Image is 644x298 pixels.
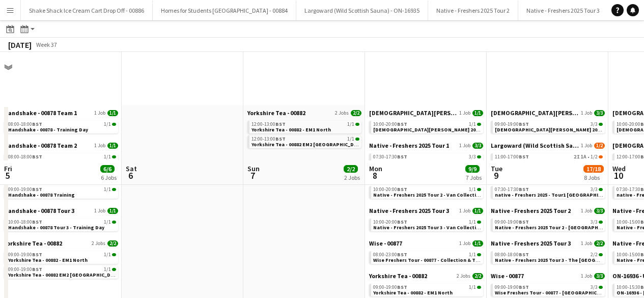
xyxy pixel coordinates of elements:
[581,154,586,159] span: 1A
[251,141,365,148] span: Yorkshire Tea - 00882 EM2 Midlands
[8,154,42,159] span: 08:00-18:00
[369,239,483,247] a: Wise - 008771 Job1/1
[373,187,407,192] span: 10:00-20:00
[599,286,603,289] span: 3/3
[581,208,592,214] span: 1 Job
[369,272,483,280] a: Yorkshire Tea - 008822 Jobs2/2
[373,126,544,133] span: Lady Garden 2025 Tour 2 - 00848 - Travel Day
[459,110,470,116] span: 1 Job
[4,109,118,142] div: Handshake - 00878 Team 11 Job1/108:00-18:00BST1/1Handshake - 00878 - Training Day
[591,122,598,127] span: 3/3
[112,155,116,158] span: 1/1
[472,110,483,116] span: 1/1
[355,123,359,126] span: 1/1
[21,1,153,20] button: Shake Shack Ice Cream Cart Drop Off - 00886
[32,153,42,160] span: BST
[251,136,359,147] a: 12:00-13:00BST1/1Yorkshire Tea - 00882 EM2 [GEOGRAPHIC_DATA]
[491,239,571,247] span: Native - Freshers 2025 Tour 3
[8,186,116,198] a: 09:00-19:00BST1/1Handshake - 00878 Training
[491,109,605,142] div: [DEMOGRAPHIC_DATA][PERSON_NAME] 2025 Tour 2 - 008481 Job3/309:00-19:00BST3/3[DEMOGRAPHIC_DATA][PE...
[369,109,483,142] div: [DEMOGRAPHIC_DATA][PERSON_NAME] 2025 Tour 2 - 008481 Job1/110:00-20:00BST1/1[DEMOGRAPHIC_DATA][PE...
[8,252,42,257] span: 09:00-19:00
[153,1,296,20] button: Homes for Students [GEOGRAPHIC_DATA] - 00884
[373,251,481,263] a: 08:00-23:00BST1/1Wise Freshers Tour - 00877 - Collection & Travel Day
[472,143,483,149] span: 3/3
[594,273,605,279] span: 3/3
[397,284,407,290] span: BST
[495,192,618,198] span: native - Freshers 2025 - Tour1 Glasgow Caledonian
[495,187,529,192] span: 07:30-17:30
[373,192,514,198] span: Native - Freshers 2025 Tour 2 - Van Collection & Travel Day
[32,251,42,258] span: BST
[373,224,514,231] span: Native - Freshers 2025 Tour 3 - Van Collection & Travel Day
[599,155,603,158] span: 1/2
[491,142,605,149] a: Largoward (Wild Scottish Sauna) - ON-169351 Job1/2
[397,219,407,225] span: BST
[8,251,116,263] a: 09:00-19:00BST1/1Yorkshire Tea - 00882 - EM1 North
[373,252,407,257] span: 08:00-23:00
[335,110,349,116] span: 2 Jobs
[495,257,630,263] span: Native - Freshers 2025 Tour 3 - The University of West Scotland
[275,121,286,127] span: BST
[251,126,331,133] span: Yorkshire Tea - 00882 - EM1 North
[112,253,116,256] span: 1/1
[495,121,603,132] a: 09:00-19:00BST3/3[DEMOGRAPHIC_DATA][PERSON_NAME] 2025 Tour 2 - 00848 - [GEOGRAPHIC_DATA][PERSON_N...
[368,170,382,182] span: 8
[495,251,603,263] a: 08:00-18:00BST2/2Native - Freshers 2025 Tour 3 - The [GEOGRAPHIC_DATA]
[369,142,483,174] div: Native - Freshers 2025 Tour 11 Job3/307:30-17:30BST3/3native - Freshers 2025 - Tour1 [GEOGRAPHIC_...
[469,220,476,225] span: 1/1
[594,110,605,116] span: 3/3
[469,122,476,127] span: 1/1
[8,257,88,263] span: Yorkshire Tea - 00882 - EM1 North
[472,240,483,247] span: 1/1
[107,208,118,214] span: 1/1
[8,121,116,132] a: 08:00-18:00BST1/1Handshake - 00878 - Training Day
[101,174,117,182] div: 6 Jobs
[459,208,470,214] span: 1 Job
[491,207,605,239] div: Native - Freshers 2025 Tour 21 Job3/309:00-19:00BST3/3Native - Freshers 2025 Tour 2 - [GEOGRAPHIC...
[247,109,305,117] span: Yorkshire Tea - 00882
[591,220,598,225] span: 3/3
[519,251,529,258] span: BST
[373,121,481,132] a: 10:00-20:00BST1/1[DEMOGRAPHIC_DATA][PERSON_NAME] 2025 Tour 2 - 00848 - Travel Day
[8,220,42,225] span: 10:00-18:00
[8,153,116,165] a: 08:00-18:00BST1/1Handshake - 00878 Training
[491,239,605,272] div: Native - Freshers 2025 Tour 31 Job2/208:00-18:00BST2/2Native - Freshers 2025 Tour 3 - The [GEOGRA...
[397,251,407,258] span: BST
[247,165,260,174] span: Sun
[246,170,260,182] span: 7
[296,1,428,20] button: Largoward (Wild Scottish Sauna) - ON-16935
[275,136,286,142] span: BST
[94,208,105,214] span: 1 Job
[124,170,137,182] span: 6
[611,170,626,182] span: 10
[344,166,358,173] span: 2/2
[495,153,603,165] a: 11:00-17:00BST2I1A•1/2Largoward (Wild Scottish Sauna) - 16935
[397,153,407,160] span: BST
[495,285,529,290] span: 09:00-19:00
[428,1,518,20] button: Native - Freshers 2025 Tour 2
[8,219,116,230] a: 10:00-18:00BST1/1Handshake - 00878 Tour 3 - Training Day
[107,240,118,247] span: 2/2
[4,207,118,239] div: Handshake - 00878 Tour 31 Job1/110:00-18:00BST1/1Handshake - 00878 Tour 3 - Training Day
[491,272,524,280] span: Wise - 00877
[107,143,118,149] span: 1/1
[491,207,571,214] span: Native - Freshers 2025 Tour 2
[599,253,603,256] span: 2/2
[459,240,470,247] span: 1 Job
[112,221,116,224] span: 1/1
[32,219,42,225] span: BST
[491,272,605,280] a: Wise - 008771 Job3/3
[594,143,605,149] span: 1/2
[369,239,402,247] span: Wise - 00877
[581,273,592,279] span: 1 Job
[469,154,476,159] span: 3/3
[373,186,481,198] a: 10:00-20:00BST1/1Native - Freshers 2025 Tour 2 - Van Collection & Travel Day
[4,165,12,174] span: Fri
[104,187,111,192] span: 1/1
[347,122,354,127] span: 1/1
[373,159,496,166] span: native - Freshers 2025 - Tour1 Glasgow Caledonian
[373,289,453,296] span: Yorkshire Tea - 00882 - EM1 North
[8,40,32,50] div: [DATE]
[4,174,118,207] div: Handshake - 00878 Team 41 Job1/109:00-19:00BST1/1Handshake - 00878 Training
